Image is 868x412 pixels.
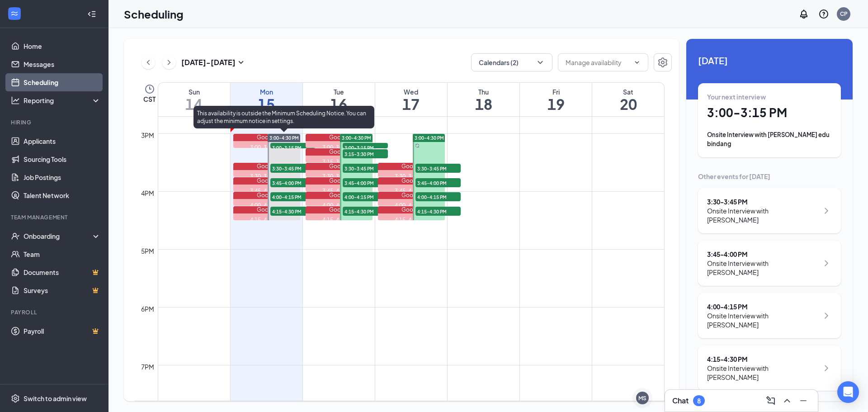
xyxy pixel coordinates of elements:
div: 3:30-3:45 PM [306,173,373,180]
div: 3:45-4:00 PM [378,187,445,195]
div: 3:45 - 4:00 PM [707,250,819,259]
h3: [DATE] - [DATE] [181,57,236,67]
a: Sourcing Tools [24,150,101,168]
svg: ChevronRight [821,258,832,269]
a: September 18, 2025 [448,83,519,116]
h1: 14 [158,96,230,112]
div: Google [233,163,300,170]
div: Google [306,163,373,170]
svg: ChevronRight [821,205,832,216]
h1: 19 [520,96,592,112]
button: Calendars (2)ChevronDown [471,53,552,71]
div: Onsite Interview with [PERSON_NAME] [707,259,819,277]
button: ChevronRight [162,56,176,69]
svg: Settings [657,57,668,68]
svg: Settings [11,394,20,403]
div: Onsite Interview with [PERSON_NAME] [707,311,819,329]
svg: Minimize [798,395,809,406]
a: Team [24,245,101,263]
svg: UserCheck [11,232,20,241]
div: Thu [448,87,519,96]
a: Messages [24,55,101,73]
button: Settings [654,53,672,71]
div: MS [638,394,646,402]
div: Google [306,148,373,156]
a: September 14, 2025 [158,83,230,116]
span: 4:15-4:30 PM [270,207,316,216]
div: 4:15-4:30 PM [378,216,445,224]
div: 3pm [139,130,156,140]
div: Onsite Interview with [PERSON_NAME] [707,364,819,382]
h1: Scheduling [124,6,184,22]
span: 3:00-4:30 PM [269,135,299,141]
div: 4:15 - 4:30 PM [707,355,819,364]
div: Team Management [11,213,99,221]
a: Job Postings [24,168,101,186]
span: 3:00-3:15 PM [270,143,316,152]
svg: Analysis [11,96,20,105]
div: 3:30 - 3:45 PM [707,197,819,206]
div: Hiring [11,118,99,126]
div: 5pm [139,246,156,256]
div: CP [840,10,848,18]
span: 3:45-4:00 PM [343,178,388,187]
span: 4:00-4:15 PM [415,192,461,201]
a: September 16, 2025 [303,83,375,116]
div: 3:00-3:15 PM [233,144,300,152]
div: Other events for [DATE] [698,172,841,181]
div: Fri [520,87,592,96]
a: September 15, 2025 [231,83,302,116]
div: Google [306,206,373,213]
a: September 19, 2025 [520,83,592,116]
div: Google [233,177,300,185]
div: 3:45-4:00 PM [233,187,300,195]
svg: Notifications [798,9,809,19]
svg: ChevronDown [633,59,641,66]
svg: QuestionInfo [818,9,829,19]
div: 8 [697,397,701,405]
div: Google [233,206,300,213]
span: 3:30-3:45 PM [343,164,388,173]
svg: SmallChevronDown [236,57,246,68]
span: 4:00-4:15 PM [270,192,316,201]
div: 4:15-4:30 PM [306,216,373,224]
a: September 20, 2025 [592,83,664,116]
span: 3:00-3:15 PM [343,143,388,152]
div: 3:00-3:15 PM [306,144,373,152]
div: Payroll [11,308,99,316]
span: 4:00-4:15 PM [343,192,388,201]
span: 3:45-4:00 PM [415,178,461,187]
div: Onboarding [24,232,93,241]
svg: ChevronDown [536,58,545,67]
h1: 17 [375,96,447,112]
div: 4:00 - 4:15 PM [707,302,819,311]
div: Tue [303,87,375,96]
svg: ChevronUp [782,395,793,406]
div: Google [378,206,445,213]
span: 4:15-4:30 PM [415,207,461,216]
span: 3:45-4:00 PM [270,178,316,187]
svg: ChevronRight [165,57,174,68]
h1: 15 [231,96,302,112]
div: 3:30-3:45 PM [378,173,445,180]
a: SurveysCrown [24,281,101,299]
div: 3:30-3:45 PM [233,173,300,180]
span: 3:30-3:45 PM [270,164,316,173]
span: [DATE] [698,53,841,67]
svg: Sync [415,143,420,148]
div: 4:15-4:30 PM [233,216,300,224]
div: Google [233,134,300,141]
div: 7pm [139,362,156,372]
a: Applicants [24,132,101,150]
div: Open Intercom Messenger [837,381,859,403]
a: DocumentsCrown [24,263,101,281]
h1: 16 [303,96,375,112]
h1: 3:00 - 3:15 PM [707,105,832,120]
svg: Clock [144,84,155,95]
span: CST [143,95,156,104]
div: Google [306,134,373,141]
div: 3:45-4:00 PM [306,187,373,195]
div: Google [378,177,445,185]
div: Google [378,192,445,199]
